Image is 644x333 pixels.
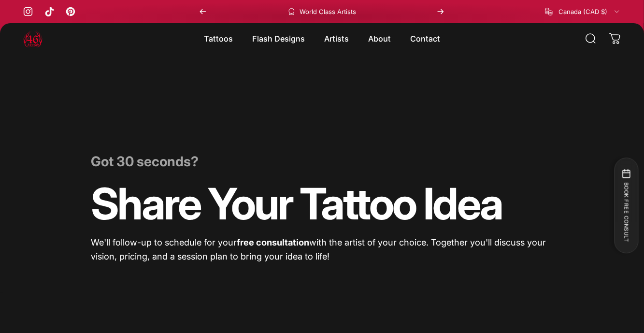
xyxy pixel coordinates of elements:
[194,29,450,49] nav: Primary
[401,29,450,49] a: Contact
[614,158,638,254] button: BOOK FREE CONSULT
[91,235,553,263] p: We'll follow-up to schedule for your with the artist of your choice. Together you'll discuss your...
[358,29,401,49] summary: About
[91,153,199,170] strong: Got 30 seconds?
[604,28,626,49] a: 0 items
[237,237,309,247] strong: free consultation
[300,8,356,15] p: World Class Artists
[315,29,358,49] summary: Artists
[243,29,315,49] summary: Flash Designs
[194,29,243,49] summary: Tattoos
[558,8,607,15] span: Canada (CAD $)
[423,182,502,226] animate-element: Idea
[91,182,200,226] animate-element: Share
[208,182,292,226] animate-element: Your
[300,182,415,226] animate-element: Tattoo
